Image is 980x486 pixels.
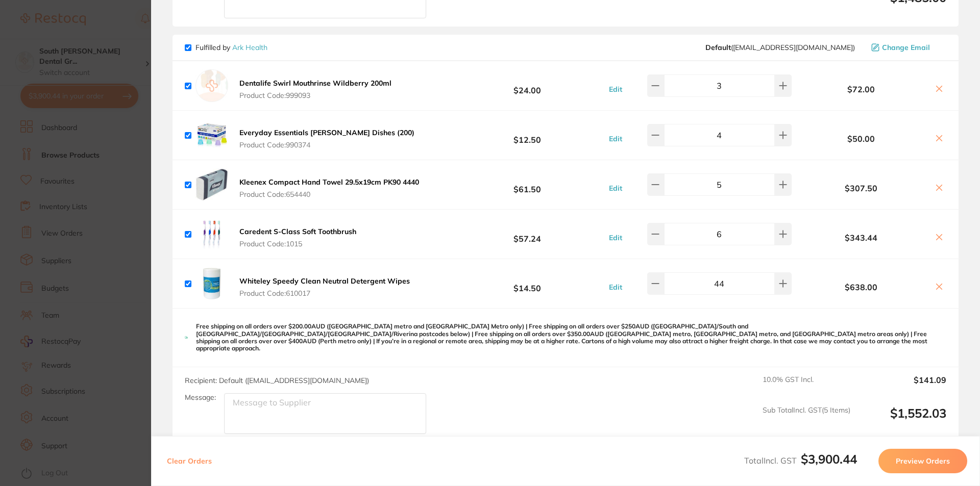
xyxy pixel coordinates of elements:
img: emVyaHUzcw [195,168,228,201]
b: $61.50 [451,175,603,194]
b: Everyday Essentials [PERSON_NAME] Dishes (200) [239,128,414,137]
img: MncxdHBlbw [195,267,228,300]
span: Product Code: 610017 [239,289,410,297]
b: $638.00 [794,283,928,292]
b: Whiteley Speedy Clean Neutral Detergent Wipes [239,276,410,286]
img: aDFtYnZnaA [195,218,228,250]
div: Message content [44,22,181,175]
label: Message: [185,393,216,402]
button: Edit [606,134,625,143]
b: Caredent S-Class Soft Toothbrush [239,227,356,236]
a: Ark Health [232,43,267,52]
button: Kleenex Compact Hand Towel 29.5x19cm PK90 4440 Product Code:654440 [236,177,422,199]
p: Free shipping on all orders over $200.00AUD ([GEOGRAPHIC_DATA] metro and [GEOGRAPHIC_DATA] Metro ... [196,323,946,352]
span: Change Email [882,43,930,52]
button: Edit [606,283,625,292]
span: Product Code: 990374 [239,141,414,149]
b: $57.24 [451,225,603,244]
div: message notification from Restocq, 4d ago. Hi South, ​ Starting 11 August, we’re making some upda... [15,15,189,195]
b: $24.00 [451,76,603,95]
b: $72.00 [794,85,928,94]
button: Preview Orders [878,449,967,473]
output: $141.09 [859,375,946,398]
img: Profile image for Restocq [23,24,39,41]
b: Dentalife Swirl Mouthrinse Wildberry 200ml [239,79,391,88]
button: Change Email [868,43,946,52]
span: Product Code: 654440 [239,190,419,198]
p: Message from Restocq, sent 4d ago [44,179,181,188]
button: Caredent S-Class Soft Toothbrush Product Code:1015 [236,227,359,248]
span: Sub Total Incl. GST ( 5 Items) [763,406,850,434]
button: Dentalife Swirl Mouthrinse Wildberry 200ml Product Code:999093 [236,79,395,100]
button: Everyday Essentials [PERSON_NAME] Dishes (200) Product Code:990374 [236,128,418,149]
div: Hi South, ​ Starting [DATE], we’re making some updates to our product offerings on the Restocq pl... [44,22,181,262]
img: aHMyMWh1Zg [195,119,228,151]
span: cch@arkhealth.com.au [705,43,855,52]
img: empty.jpg [195,69,228,102]
b: $14.50 [451,274,603,293]
output: $1,552.03 [859,406,946,434]
b: $3,900.44 [801,451,857,467]
p: Fulfilled by [195,43,267,52]
span: 10.0 % GST Incl. [763,375,850,398]
b: Kleenex Compact Hand Towel 29.5x19cm PK90 4440 [239,177,419,187]
b: $307.50 [794,184,928,193]
button: Clear Orders [164,449,215,473]
button: Edit [606,184,625,193]
b: $12.50 [451,126,603,145]
button: Edit [606,85,625,94]
span: Total Incl. GST [744,455,857,466]
span: Recipient: Default ( [EMAIL_ADDRESS][DOMAIN_NAME] ) [185,376,369,385]
span: Product Code: 1015 [239,240,356,248]
span: Product Code: 999093 [239,91,391,99]
button: Whiteley Speedy Clean Neutral Detergent Wipes Product Code:610017 [236,276,413,298]
button: Edit [606,233,625,242]
b: $50.00 [794,134,928,143]
b: $343.44 [794,233,928,242]
b: Default [705,43,731,52]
